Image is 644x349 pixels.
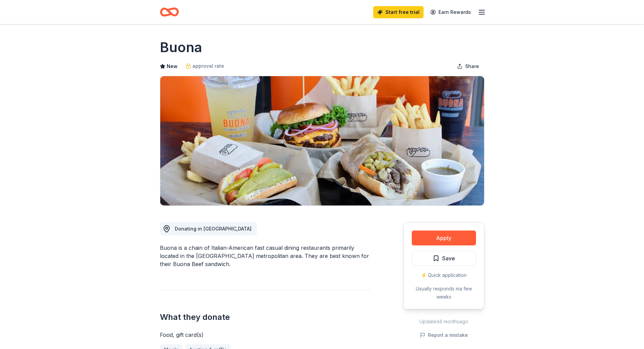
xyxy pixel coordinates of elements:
img: Image for Buona [160,76,484,205]
div: Updated 4 months ago [403,318,484,326]
div: Buona is a chain of Italian-American fast casual dining restaurants primarily located in the [GEO... [160,244,371,268]
div: ⚡️ Quick application [412,271,476,279]
h1: Buona [160,38,202,57]
a: approval rate [186,62,224,70]
div: Usually responds in a few weeks [412,285,476,301]
span: Share [465,62,479,70]
button: Share [452,60,484,73]
span: Save [442,254,455,263]
button: Save [412,251,476,266]
span: approval rate [192,62,224,70]
div: Food, gift card(s) [160,331,371,339]
a: Earn Rewards [426,6,475,18]
button: Apply [412,231,476,245]
a: Start free trial [373,6,424,18]
span: Donating in [GEOGRAPHIC_DATA] [175,226,252,232]
h2: What they donate [160,312,371,323]
button: Report a mistake [420,331,468,339]
span: New [167,62,177,70]
a: Home [160,4,179,20]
